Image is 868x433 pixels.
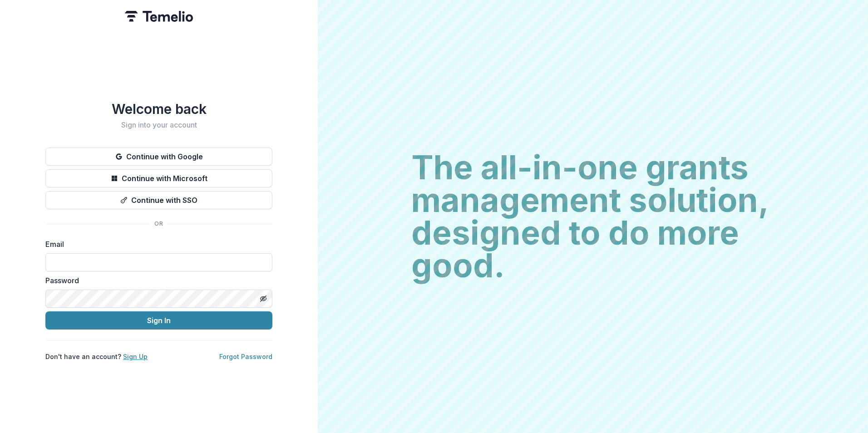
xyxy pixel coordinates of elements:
h1: Welcome back [45,101,272,117]
p: Don't have an account? [45,352,148,361]
label: Email [45,239,267,250]
label: Password [45,275,267,286]
button: Continue with Microsoft [45,169,272,187]
button: Continue with Google [45,148,272,166]
img: Temelio [125,11,193,22]
button: Continue with SSO [45,191,272,209]
a: Forgot Password [219,353,272,360]
button: Sign In [45,311,272,330]
h2: Sign into your account [45,121,272,129]
a: Sign Up [123,353,148,360]
button: Toggle password visibility [256,291,271,306]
